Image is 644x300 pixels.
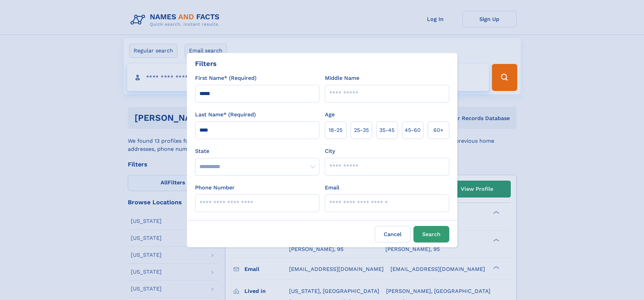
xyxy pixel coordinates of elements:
span: 60+ [433,126,444,134]
span: 18‑25 [329,126,342,134]
label: Email [325,184,339,192]
label: State [195,147,319,155]
span: 25‑35 [354,126,369,134]
label: Last Name* (Required) [195,111,256,119]
span: 35‑45 [379,126,395,134]
div: Filters [195,59,217,69]
label: Cancel [375,226,411,243]
label: Phone Number [195,184,235,192]
span: 45‑60 [405,126,421,134]
button: Search [413,226,449,243]
label: First Name* (Required) [195,74,257,82]
label: Age [325,111,335,119]
label: Middle Name [325,74,359,82]
label: City [325,147,335,155]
